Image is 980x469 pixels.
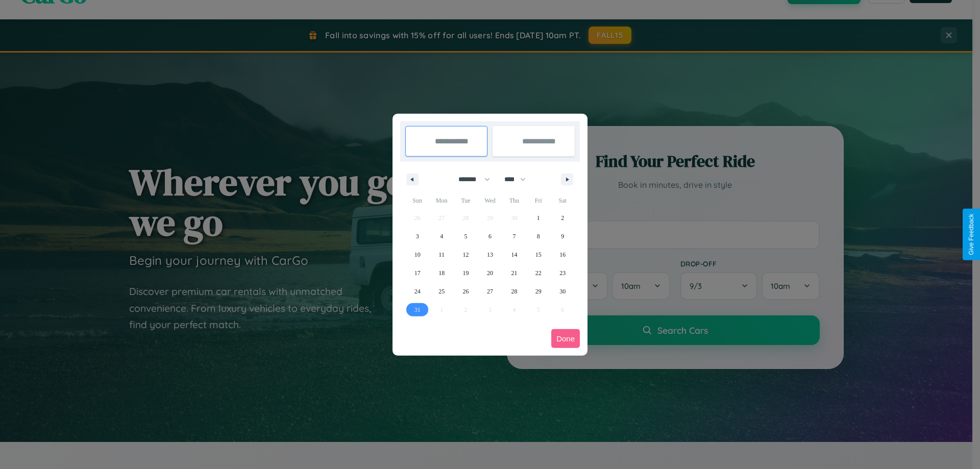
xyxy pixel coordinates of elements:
[487,245,493,264] span: 13
[463,245,469,264] span: 12
[526,192,550,209] span: Fri
[478,264,502,282] button: 20
[440,227,443,245] span: 4
[478,227,502,245] button: 6
[405,282,429,301] button: 24
[454,245,478,264] button: 12
[559,245,566,264] span: 16
[559,282,566,301] span: 30
[526,209,550,227] button: 1
[526,264,550,282] button: 22
[537,209,540,227] span: 1
[561,227,564,245] span: 9
[463,264,469,282] span: 19
[551,192,575,209] span: Sat
[414,301,421,319] span: 31
[551,245,575,264] button: 16
[478,192,502,209] span: Wed
[405,245,429,264] button: 10
[511,282,517,301] span: 28
[526,245,550,264] button: 15
[502,282,526,301] button: 28
[429,192,453,209] span: Mon
[502,192,526,209] span: Thu
[454,282,478,301] button: 26
[454,192,478,209] span: Tue
[502,245,526,264] button: 14
[414,264,421,282] span: 17
[414,245,421,264] span: 10
[464,227,468,245] span: 5
[487,264,493,282] span: 20
[511,245,517,264] span: 14
[478,282,502,301] button: 27
[511,264,517,282] span: 21
[551,264,575,282] button: 23
[454,227,478,245] button: 5
[561,209,564,227] span: 2
[438,245,445,264] span: 11
[405,264,429,282] button: 17
[429,245,453,264] button: 11
[488,227,492,245] span: 6
[487,282,493,301] span: 27
[537,227,540,245] span: 8
[478,245,502,264] button: 13
[429,227,453,245] button: 4
[438,264,445,282] span: 18
[968,214,975,255] div: Give Feedback
[416,227,419,245] span: 3
[535,282,542,301] span: 29
[535,264,542,282] span: 22
[405,227,429,245] button: 3
[526,282,550,301] button: 29
[502,227,526,245] button: 7
[429,282,453,301] button: 25
[551,209,575,227] button: 2
[512,227,516,245] span: 7
[463,282,469,301] span: 26
[559,264,566,282] span: 23
[526,227,550,245] button: 8
[502,264,526,282] button: 21
[429,264,453,282] button: 18
[405,301,429,319] button: 31
[551,227,575,245] button: 9
[535,245,542,264] span: 15
[551,282,575,301] button: 30
[438,282,445,301] span: 25
[551,329,580,348] button: Done
[414,282,421,301] span: 24
[405,192,429,209] span: Sun
[454,264,478,282] button: 19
